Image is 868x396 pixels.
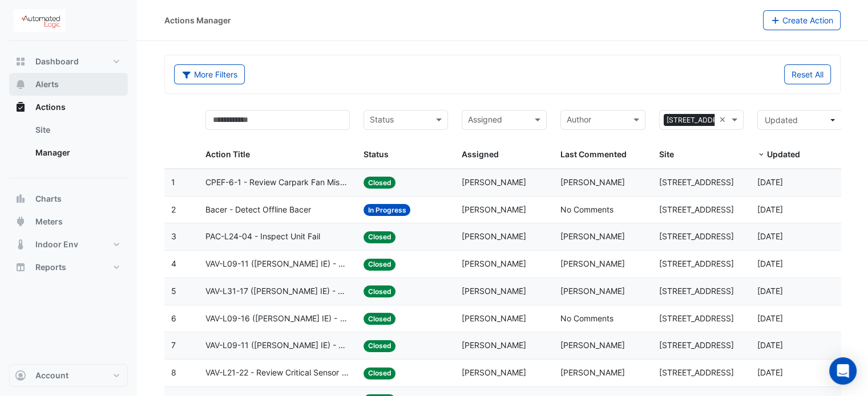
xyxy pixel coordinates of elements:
span: [STREET_ADDRESS] [659,368,734,377]
app-icon: Alerts [15,79,26,90]
span: VAV-L09-11 ([PERSON_NAME] IE) - Review Critical Sensor Outside Range [205,258,349,271]
button: Charts [9,187,128,210]
span: 2025-08-20T10:13:18.844 [757,340,783,350]
span: [PERSON_NAME] [462,340,526,350]
span: 7 [171,340,176,350]
span: [PERSON_NAME] [462,313,526,323]
span: 2025-09-08T10:58:46.108 [757,205,783,214]
span: Charts [35,193,62,205]
span: [STREET_ADDRESS] [659,286,734,296]
span: [PERSON_NAME] [560,340,625,350]
span: Updated [765,115,798,125]
span: VAV-L09-11 ([PERSON_NAME] IE) - Review Critical Sensor Outside Range [205,339,349,352]
span: [PERSON_NAME] [560,177,625,187]
span: [PERSON_NAME] [560,368,625,377]
span: No Comments [560,205,613,214]
span: [STREET_ADDRESS] [659,313,734,323]
button: Meters [9,210,128,233]
span: 1 [171,177,175,187]
span: 2 [171,205,176,214]
div: Actions [9,119,128,169]
button: More Filters [174,64,245,84]
div: Open Intercom Messenger [829,357,857,385]
span: Account [35,370,68,381]
span: 8 [171,368,176,377]
a: Manager [26,141,128,164]
div: Actions Manager [164,14,231,26]
span: 4 [171,259,176,268]
button: Alerts [9,73,128,96]
span: VAV-L31-17 ([PERSON_NAME] IE) - Review Critical Sensor Outside Range [205,285,349,298]
span: Bacer - Detect Offline Bacer [205,203,311,217]
app-icon: Actions [15,101,26,113]
span: Reports [35,262,66,273]
span: Closed [364,340,396,352]
button: Account [9,364,128,387]
span: Meters [35,216,63,227]
span: Closed [364,177,396,189]
span: 5 [171,286,176,296]
span: [STREET_ADDRESS] [659,259,734,268]
span: Closed [364,285,396,297]
button: Dashboard [9,50,128,73]
span: 2025-09-08T11:42:40.883 [757,177,783,187]
span: 2025-09-08T10:57:00.814 [757,259,783,268]
img: Company Logo [14,9,65,32]
span: Site [659,149,674,159]
span: No Comments [560,313,613,323]
span: PAC-L24-04 - Inspect Unit Fail [205,230,320,243]
span: 2025-08-18T13:26:57.893 [757,368,783,377]
app-icon: Charts [15,193,26,205]
span: [PERSON_NAME] [462,231,526,241]
span: Actions [35,101,66,113]
app-icon: Indoor Env [15,239,26,250]
span: 2025-08-25T11:40:32.311 [757,313,783,323]
span: [PERSON_NAME] [462,286,526,296]
span: VAV-L09-16 ([PERSON_NAME] IE) - Review Critical Sensor Outside Range [205,312,349,325]
span: Closed [364,313,396,325]
button: Reports [9,256,128,279]
span: Dashboard [35,56,79,67]
span: [STREET_ADDRESS] [664,114,736,126]
app-icon: Reports [15,262,26,273]
span: 3 [171,231,176,241]
span: [PERSON_NAME] [462,205,526,214]
button: Create Action [763,10,841,30]
span: VAV-L21-22 - Review Critical Sensor Outside Range [205,366,349,379]
button: Reset All [784,64,831,84]
app-icon: Dashboard [15,56,26,67]
span: CPEF-6-1 - Review Carpark Fan Missed Purge [205,176,349,189]
span: In Progress [364,204,411,216]
span: Alerts [35,79,59,90]
span: Closed [364,368,396,379]
span: 2025-09-08T10:56:22.320 [757,286,783,296]
span: [PERSON_NAME] [560,259,625,268]
button: Actions [9,96,128,119]
span: Closed [364,231,396,243]
span: [PERSON_NAME] [462,368,526,377]
span: [PERSON_NAME] [462,259,526,268]
span: Action Title [205,149,250,159]
span: Assigned [462,149,499,159]
span: Last Commented [560,149,627,159]
span: [STREET_ADDRESS] [659,231,734,241]
button: Indoor Env [9,233,128,256]
span: [STREET_ADDRESS] [659,177,734,187]
span: 2025-09-08T10:58:23.329 [757,231,783,241]
span: Indoor Env [35,239,78,250]
span: Closed [364,259,396,271]
span: [STREET_ADDRESS] [659,340,734,350]
span: Clear [719,113,729,126]
span: [STREET_ADDRESS] [659,205,734,214]
span: [PERSON_NAME] [560,231,625,241]
span: 6 [171,313,176,323]
app-icon: Meters [15,216,26,227]
button: Updated [757,110,842,130]
span: [PERSON_NAME] [462,177,526,187]
span: [PERSON_NAME] [560,286,625,296]
span: Updated [767,149,800,159]
span: Status [364,149,389,159]
a: Site [26,119,128,141]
